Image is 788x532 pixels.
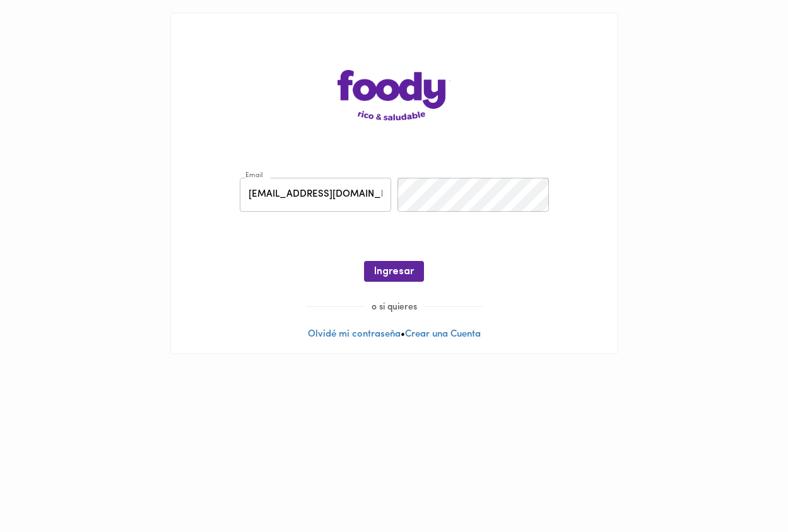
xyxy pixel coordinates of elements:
button: Ingresar [364,261,424,282]
iframe: Messagebird Livechat Widget [715,459,775,519]
span: o si quieres [364,303,425,312]
div: • [171,13,618,354]
img: logo-main-page.png [338,70,451,120]
span: Ingresar [374,266,414,278]
a: Olvidé mi contraseña [308,330,401,339]
a: Crear una Cuenta [405,330,481,339]
input: pepitoperez@gmail.com [240,178,391,212]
